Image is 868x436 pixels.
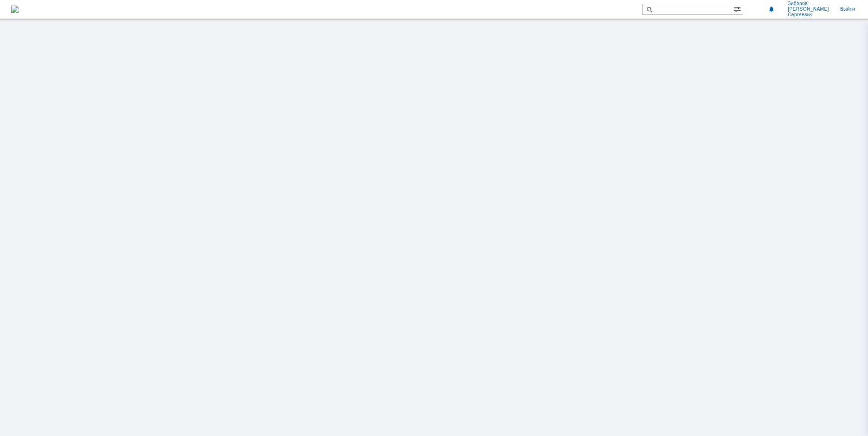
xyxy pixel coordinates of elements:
[734,4,743,13] span: Расширенный поиск
[11,6,19,13] img: logo
[788,6,829,12] span: [PERSON_NAME]
[11,6,19,13] a: Перейти на домашнюю страницу
[788,12,829,18] span: Сергеевич
[788,1,829,6] span: Зиборов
